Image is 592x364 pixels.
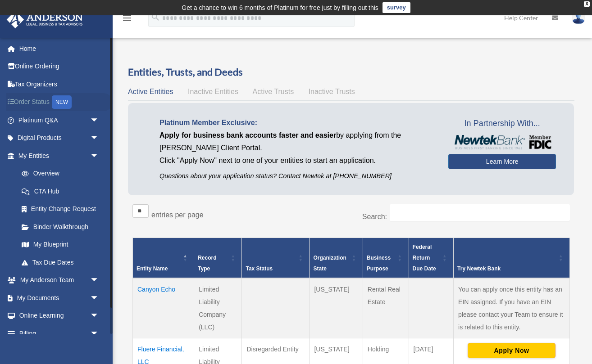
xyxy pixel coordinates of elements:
th: Federal Return Due Date: Activate to sort [409,238,454,278]
span: Organization State [313,255,346,272]
th: Tax Status: Activate to sort [242,238,310,278]
th: Business Purpose: Activate to sort [363,238,409,278]
a: My Anderson Teamarrow_drop_down [6,271,113,289]
span: Record Type [198,255,216,272]
th: Try Newtek Bank : Activate to sort [454,238,570,278]
td: [US_STATE] [310,278,363,338]
a: Platinum Q&Aarrow_drop_down [6,111,113,129]
td: Rental Real Estate [363,278,409,338]
img: User Pic [572,11,585,24]
a: Billingarrow_drop_down [6,324,113,342]
img: Anderson Advisors Platinum Portal [4,11,86,28]
span: In Partnership With... [448,117,556,131]
i: search [150,12,160,22]
th: Entity Name: Activate to invert sorting [133,238,194,278]
span: arrow_drop_down [90,324,108,343]
a: CTA Hub [13,182,108,200]
div: close [584,1,590,7]
a: survey [383,2,410,13]
th: Record Type: Activate to sort [194,238,242,278]
label: entries per page [151,211,204,219]
span: arrow_drop_down [90,271,108,290]
a: Digital Productsarrow_drop_down [6,129,113,147]
a: menu [122,16,132,23]
label: Search: [362,213,387,220]
div: NEW [52,95,72,109]
span: Inactive Entities [188,88,238,95]
span: Business Purpose [367,255,391,272]
div: Try Newtek Bank [457,263,556,274]
p: Click "Apply Now" next to one of your entities to start an application. [159,154,435,167]
a: Entity Change Request [13,200,108,218]
a: My Documentsarrow_drop_down [6,289,113,307]
a: Overview [13,165,104,183]
a: Home [6,40,113,58]
td: Canyon Echo [133,278,194,338]
p: Platinum Member Exclusive: [159,117,435,129]
span: arrow_drop_down [90,129,108,148]
th: Organization State: Activate to sort [310,238,363,278]
a: Learn More [448,154,556,169]
span: arrow_drop_down [90,307,108,325]
button: Apply Now [468,343,556,358]
a: Online Ordering [6,58,113,76]
span: Active Entities [128,88,173,95]
span: Entity Name [137,265,168,272]
a: Order StatusNEW [6,93,113,112]
a: My Blueprint [13,236,108,254]
td: You can apply once this entity has an EIN assigned. If you have an EIN please contact your Team t... [454,278,570,338]
a: My Entitiesarrow_drop_down [6,147,108,165]
a: Online Learningarrow_drop_down [6,307,113,325]
a: Binder Walkthrough [13,218,108,236]
span: arrow_drop_down [90,147,108,165]
span: Inactive Trusts [309,88,355,95]
td: Limited Liability Company (LLC) [194,278,242,338]
p: Questions about your application status? Contact Newtek at [PHONE_NUMBER] [159,171,435,182]
h3: Entities, Trusts, and Deeds [128,65,574,79]
i: menu [122,13,132,23]
span: arrow_drop_down [90,289,108,307]
span: Apply for business bank accounts faster and easier [159,131,336,139]
div: Get a chance to win 6 months of Platinum for free just by filling out this [182,2,378,13]
span: Active Trusts [253,88,294,95]
a: Tax Organizers [6,75,113,93]
span: Federal Return Due Date [413,244,436,272]
span: arrow_drop_down [90,111,108,130]
span: Tax Status [246,265,273,272]
img: NewtekBankLogoSM.png [453,135,551,149]
p: by applying from the [PERSON_NAME] Client Portal. [159,129,435,154]
a: Tax Due Dates [13,253,108,271]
